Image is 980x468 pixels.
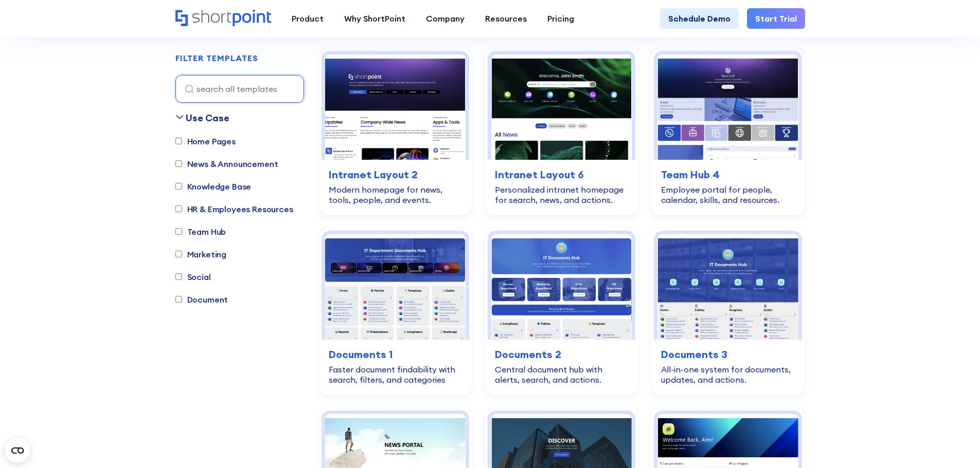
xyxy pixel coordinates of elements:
[318,228,472,395] a: Documents 1 – SharePoint Document Library Template: Faster document findability with search, filt...
[485,12,527,25] div: Resources
[485,228,638,395] a: Documents 2 – Document Management Template: Central document hub with alerts, search, and actions...
[537,8,584,29] a: Pricing
[175,206,182,213] input: HR & Employees Resources
[175,293,228,306] label: Document
[657,234,798,340] img: Documents 3 – Document Management System Template: All-in-one system for documents, updates, and ...
[329,347,462,362] h3: Documents 1
[491,234,632,340] img: Documents 2 – Document Management Template: Central document hub with alerts, search, and actions.
[292,12,324,25] div: Product
[175,75,304,103] input: search all templates
[747,8,805,29] a: Start Trial
[344,12,405,25] div: Why ShortPoint
[175,183,182,190] input: Knowledge Base
[661,167,794,182] h3: Team Hub 4
[495,347,628,362] h3: Documents 2
[175,251,182,258] input: Marketing
[651,48,805,215] a: Team Hub 4 – SharePoint Employee Portal Template: Employee portal for people, calendar, skills, a...
[491,54,632,160] img: Intranet Layout 6 – SharePoint Homepage Design: Personalized intranet homepage for search, news, ...
[329,364,462,385] div: Faster document findability with search, filters, and categories
[175,54,258,63] div: FILTER TEMPLATES
[318,48,472,215] a: Intranet Layout 2 – SharePoint Homepage Design: Modern homepage for news, tools, people, and even...
[175,135,236,147] label: Home Pages
[416,8,475,29] a: Company
[661,364,794,385] div: All-in-one system for documents, updates, and actions.
[547,12,574,25] div: Pricing
[175,248,227,260] label: Marketing
[651,228,805,395] a: Documents 3 – Document Management System Template: All-in-one system for documents, updates, and ...
[661,184,794,205] div: Employee portal for people, calendar, skills, and resources.
[475,8,537,29] a: Resources
[175,271,211,283] label: Social
[325,234,466,340] img: Documents 1 – SharePoint Document Library Template: Faster document findability with search, filt...
[175,180,252,193] label: Knowledge Base
[657,54,798,160] img: Team Hub 4 – SharePoint Employee Portal Template: Employee portal for people, calendar, skills, a...
[175,274,182,280] input: Social
[661,347,794,362] h3: Documents 3
[325,54,466,160] img: Intranet Layout 2 – SharePoint Homepage Design: Modern homepage for news, tools, people, and events.
[329,167,462,182] h3: Intranet Layout 2
[495,184,628,205] div: Personalized intranet homepage for search, news, and actions.
[175,226,226,238] label: Team Hub
[795,349,980,468] iframe: Chat Widget
[175,138,182,145] input: Home Pages
[495,364,628,385] div: Central document hub with alerts, search, and actions.
[186,111,229,125] div: Use Case
[175,10,271,27] a: Home
[175,161,182,167] input: News & Announcement
[485,48,638,215] a: Intranet Layout 6 – SharePoint Homepage Design: Personalized intranet homepage for search, news, ...
[175,158,278,170] label: News & Announcement
[5,438,30,463] button: Open CMP widget
[175,296,182,303] input: Document
[329,184,462,205] div: Modern homepage for news, tools, people, and events.
[495,167,628,182] h3: Intranet Layout 6
[426,12,465,25] div: Company
[660,8,739,29] a: Schedule Demo
[334,8,416,29] a: Why ShortPoint
[281,8,334,29] a: Product
[175,229,182,235] input: Team Hub
[175,203,293,215] label: HR & Employees Resources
